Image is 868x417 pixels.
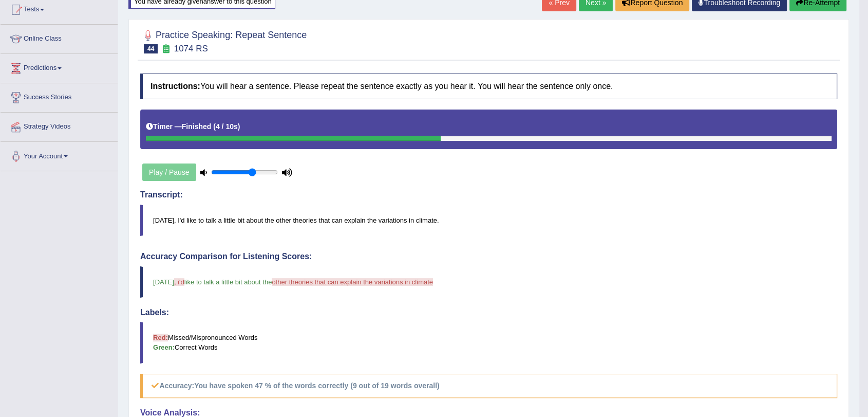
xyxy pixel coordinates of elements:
a: Strategy Videos [1,113,118,138]
small: 1074 RS [174,44,208,53]
b: ( [213,122,216,131]
b: Instructions: [150,82,200,90]
h5: Accuracy: [140,374,837,398]
h2: Practice Speaking: Repeat Sentence [140,28,307,53]
h4: Accuracy Comparison for Listening Scores: [140,252,837,261]
b: Finished [182,122,212,131]
b: Green: [153,343,175,351]
span: 44 [144,44,158,53]
small: Exam occurring question [160,44,171,54]
b: 4 / 10s [216,122,238,131]
blockquote: Missed/Mispronounced Words Correct Words [140,322,837,363]
b: Red: [153,334,168,341]
h4: Labels: [140,308,837,317]
span: other theories that can explain the variations in climate [272,278,433,286]
h5: Timer — [146,123,240,131]
a: Your Account [1,142,118,168]
blockquote: [DATE], I'd like to talk a little bit about the other theories that can explain the variations in... [140,205,837,236]
h4: Transcript: [140,190,837,200]
span: , i'd [174,278,184,286]
span: [DATE] [153,278,174,286]
a: Predictions [1,54,118,80]
b: ) [238,122,240,131]
b: You have spoken 47 % of the words correctly (9 out of 19 words overall) [194,382,439,390]
span: like to talk a little bit about the [184,278,272,286]
h4: You will hear a sentence. Please repeat the sentence exactly as you hear it. You will hear the se... [140,74,837,99]
a: Success Stories [1,83,118,109]
a: Online Class [1,25,118,50]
